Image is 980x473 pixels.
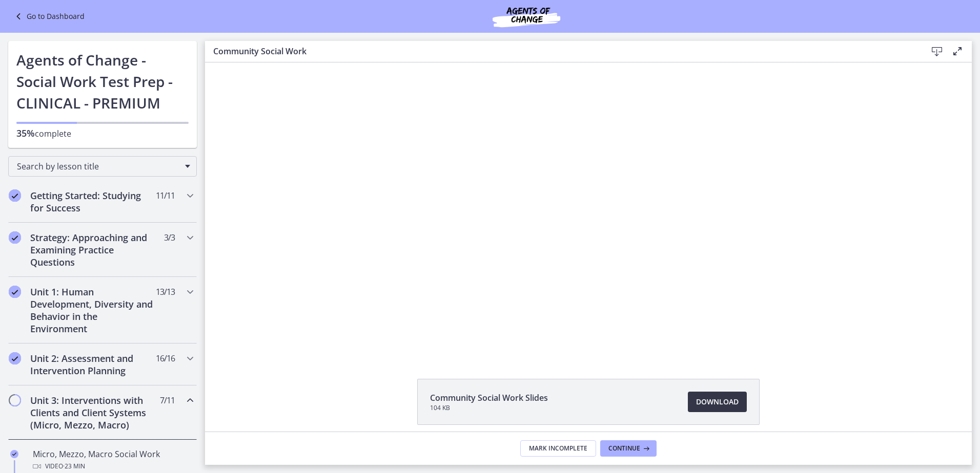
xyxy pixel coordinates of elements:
[8,156,197,177] div: Search by lesson title
[33,448,193,472] div: Micro, Mezzo, Macro Social Work
[30,189,155,214] h2: Getting Started: Studying for Success
[600,440,657,457] button: Continue
[12,10,85,23] a: Go to Dashboard
[156,286,175,298] span: 13 / 13
[430,404,548,412] span: 104 KB
[33,460,193,472] div: Video
[9,352,21,364] i: Completed
[16,127,35,139] span: 35%
[213,45,910,57] h3: Community Social Work
[63,460,85,472] span: · 23 min
[430,392,548,404] span: Community Social Work Slides
[156,352,175,364] span: 16 / 16
[30,231,155,268] h2: Strategy: Approaching and Examining Practice Questions
[30,394,155,431] h2: Unit 3: Interventions with Clients and Client Systems (Micro, Mezzo, Macro)
[465,4,588,29] img: Agents of Change
[30,352,155,377] h2: Unit 2: Assessment and Intervention Planning
[16,49,189,114] h1: Agents of Change - Social Work Test Prep - CLINICAL - PREMIUM
[160,394,175,406] span: 7 / 11
[10,450,18,458] i: Completed
[17,161,180,172] span: Search by lesson title
[9,189,21,202] i: Completed
[520,440,596,457] button: Mark Incomplete
[16,127,189,140] p: complete
[156,189,175,202] span: 11 / 11
[30,286,155,335] h2: Unit 1: Human Development, Diversity and Behavior in the Environment
[688,392,747,412] a: Download
[696,396,739,408] span: Download
[164,231,175,244] span: 3 / 3
[529,444,587,453] span: Mark Incomplete
[9,231,21,244] i: Completed
[608,444,640,453] span: Continue
[9,286,21,298] i: Completed
[205,62,972,355] iframe: Video Lesson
